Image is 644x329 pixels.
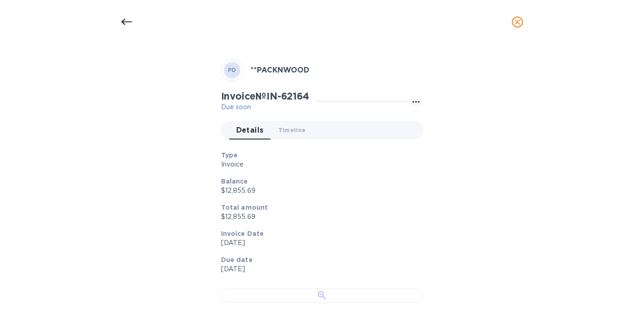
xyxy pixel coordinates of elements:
p: $12,855.69 [221,186,416,195]
b: Type [221,151,238,159]
p: Invoice [221,160,416,169]
b: Balance [221,178,248,185]
p: [DATE] [221,238,416,248]
b: Total amount [221,204,268,211]
p: [DATE] [221,264,416,274]
span: Timeline [278,125,306,135]
p: Due soon [221,102,309,112]
p: $12,855.69 [221,212,416,222]
b: PD [228,67,236,73]
b: **PACKNWOOD [250,66,309,74]
b: Invoice Date [221,230,264,237]
b: Due date [221,256,253,263]
span: Details [236,124,264,137]
h2: Invoice № IN-62164 [221,90,309,102]
button: close [506,11,528,33]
